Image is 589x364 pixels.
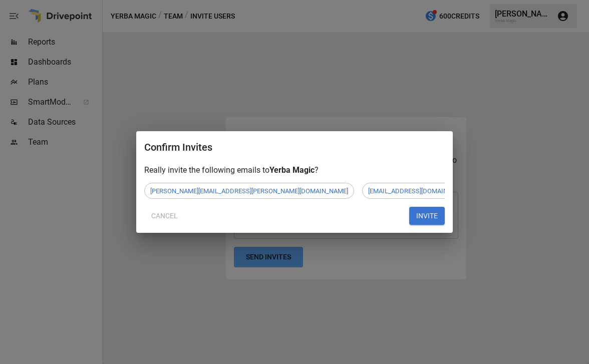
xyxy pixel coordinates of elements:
[145,187,354,195] span: [PERSON_NAME][EMAIL_ADDRESS][PERSON_NAME][DOMAIN_NAME]
[144,139,445,165] h2: Confirm Invites
[144,207,185,225] button: Cancel
[409,207,445,225] button: INVITE
[144,165,445,175] div: Really invite the following emails to ?
[269,165,315,175] span: Yerba Magic
[363,187,475,195] span: [EMAIL_ADDRESS][DOMAIN_NAME]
